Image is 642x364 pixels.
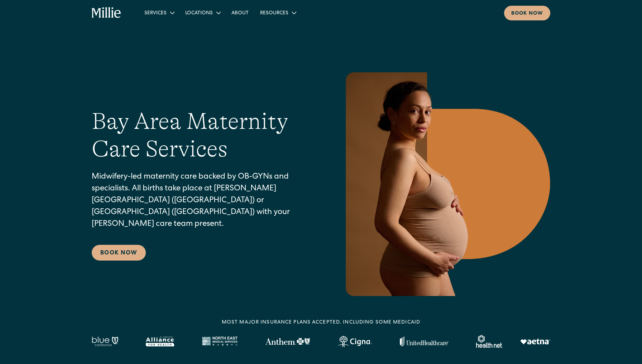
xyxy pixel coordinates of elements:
a: Book Now [92,245,146,261]
img: Blue California logo [92,336,118,346]
img: Healthnet logo [476,335,503,348]
a: About [226,7,254,19]
p: Midwifery-led maternity care backed by OB-GYNs and specialists. All births take place at [PERSON_... [92,171,312,230]
img: Anthem Logo [265,338,310,345]
div: Services [139,7,179,19]
div: MOST MAJOR INSURANCE PLANS ACCEPTED, INCLUDING some MEDICAID [222,319,420,326]
img: North East Medical Services logo [202,336,238,346]
div: Locations [185,10,213,17]
div: Resources [254,7,301,19]
div: Services [144,10,167,17]
h1: Bay Area Maternity Care Services [92,108,312,163]
img: Aetna logo [520,339,550,344]
img: Cigna logo [337,336,372,347]
img: United Healthcare logo [400,336,449,346]
a: home [92,7,121,19]
img: Pregnant woman in neutral underwear holding her belly, standing in profile against a warm-toned g... [341,72,550,296]
div: Resources [260,10,288,17]
img: Alameda Alliance logo [146,336,174,346]
div: Book now [511,10,543,18]
div: Locations [179,7,226,19]
a: Book now [504,6,550,20]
